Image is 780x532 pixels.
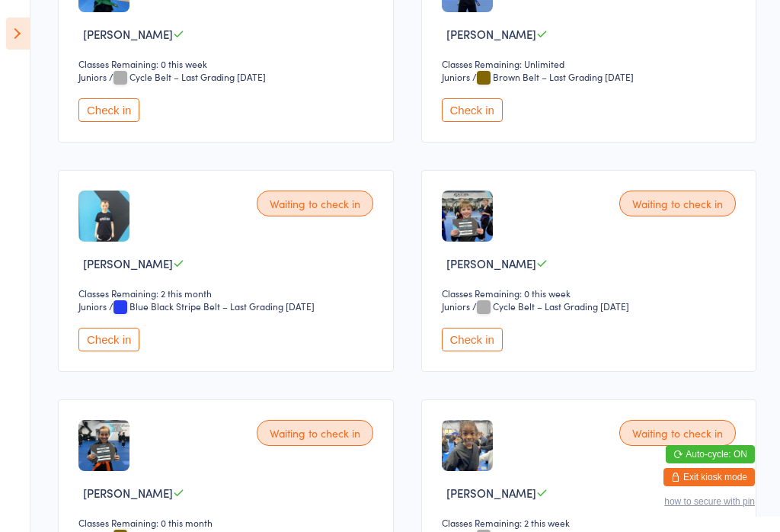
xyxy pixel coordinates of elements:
[442,98,503,122] button: Check in
[78,300,107,312] div: Juniors
[442,70,470,83] div: Juniors
[257,420,373,446] div: Waiting to check in
[78,516,378,529] div: Classes Remaining: 0 this month
[257,191,373,216] div: Waiting to check in
[442,300,470,312] div: Juniors
[109,70,266,83] span: / Cycle Belt – Last Grading [DATE]
[666,445,755,463] button: Auto-cycle: ON
[472,300,629,312] span: / Cycle Belt – Last Grading [DATE]
[446,485,536,501] span: [PERSON_NAME]
[619,420,736,446] div: Waiting to check in
[446,26,536,42] span: [PERSON_NAME]
[78,287,378,300] div: Classes Remaining: 2 this month
[78,57,378,70] div: Classes Remaining: 0 this week
[619,191,736,216] div: Waiting to check in
[83,255,173,271] span: [PERSON_NAME]
[442,57,741,70] div: Classes Remaining: Unlimited
[78,420,129,471] img: image1623428168.png
[109,300,315,312] span: / Blue Black Stripe Belt – Last Grading [DATE]
[442,516,741,529] div: Classes Remaining: 2 this week
[83,485,173,501] span: [PERSON_NAME]
[442,287,741,300] div: Classes Remaining: 0 this week
[446,255,536,271] span: [PERSON_NAME]
[78,98,139,122] button: Check in
[78,328,139,351] button: Check in
[442,328,503,351] button: Check in
[442,191,493,242] img: image1644624320.png
[442,420,493,471] img: image1644698517.png
[78,70,107,83] div: Juniors
[472,70,634,83] span: / Brown Belt – Last Grading [DATE]
[663,468,755,486] button: Exit kiosk mode
[664,496,755,507] button: how to secure with pin
[78,191,129,242] img: image1652608553.png
[83,26,173,42] span: [PERSON_NAME]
